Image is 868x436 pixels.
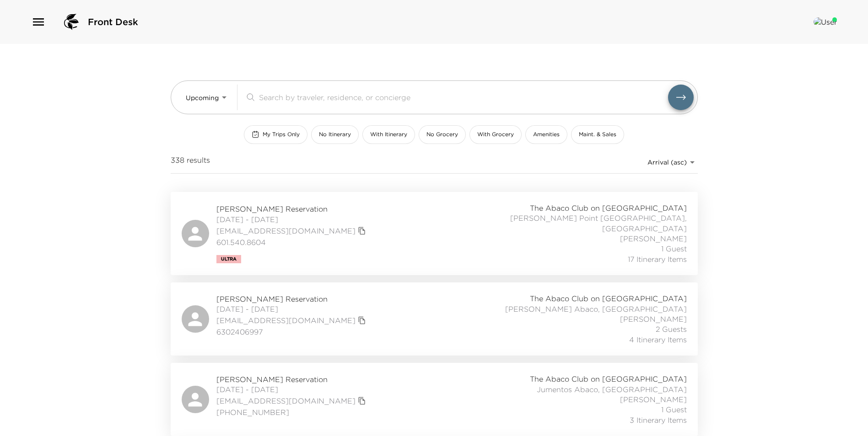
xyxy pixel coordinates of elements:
[530,374,687,384] span: The Abaco Club on [GEOGRAPHIC_DATA]
[356,314,368,327] button: copy primary member email
[647,158,687,166] span: Arrival (asc)
[525,125,567,144] button: Amenities
[426,131,458,138] span: No Grocery
[620,394,687,404] span: [PERSON_NAME]
[505,304,687,314] span: [PERSON_NAME] Abaco, [GEOGRAPHIC_DATA]
[216,396,356,406] a: [EMAIL_ADDRESS][DOMAIN_NAME]
[530,293,687,303] span: The Abaco Club on [GEOGRAPHIC_DATA]
[661,244,687,254] span: 1 Guest
[533,131,560,138] span: Amenities
[356,224,368,237] button: copy primary member email
[221,256,237,262] span: Ultra
[216,315,356,325] a: [EMAIL_ADDRESS][DOMAIN_NAME]
[216,204,368,214] span: [PERSON_NAME] Reservation
[485,213,687,234] span: [PERSON_NAME] Point [GEOGRAPHIC_DATA], [GEOGRAPHIC_DATA]
[171,282,698,356] a: [PERSON_NAME] Reservation[DATE] - [DATE][EMAIL_ADDRESS][DOMAIN_NAME]copy primary member email6302...
[244,125,307,144] button: My Trips Only
[530,203,687,213] span: The Abaco Club on [GEOGRAPHIC_DATA]
[216,214,368,224] span: [DATE] - [DATE]
[370,131,407,138] span: With Itinerary
[216,407,368,417] span: [PHONE_NUMBER]
[537,384,687,394] span: Jumentos Abaco, [GEOGRAPHIC_DATA]
[216,226,356,236] a: [EMAIL_ADDRESS][DOMAIN_NAME]
[814,17,837,27] img: User
[656,324,687,334] span: 2 Guests
[259,92,668,102] input: Search by traveler, residence, or concierge
[628,254,687,264] span: 17 Itinerary Items
[319,131,351,138] span: No Itinerary
[620,314,687,324] span: [PERSON_NAME]
[356,394,368,407] button: copy primary member email
[171,363,698,436] a: [PERSON_NAME] Reservation[DATE] - [DATE][EMAIL_ADDRESS][DOMAIN_NAME]copy primary member email[PHO...
[216,384,368,394] span: [DATE] - [DATE]
[216,374,368,384] span: [PERSON_NAME] Reservation
[263,131,300,138] span: My Trips Only
[419,125,466,144] button: No Grocery
[171,155,210,170] span: 338 results
[171,192,698,275] a: [PERSON_NAME] Reservation[DATE] - [DATE][EMAIL_ADDRESS][DOMAIN_NAME]copy primary member email601....
[311,125,359,144] button: No Itinerary
[186,94,219,102] span: Upcoming
[661,404,687,415] span: 1 Guest
[216,327,368,337] span: 6302406997
[216,237,368,247] span: 601.540.8604
[216,294,368,304] span: [PERSON_NAME] Reservation
[362,125,415,144] button: With Itinerary
[216,304,368,314] span: [DATE] - [DATE]
[477,131,514,138] span: With Grocery
[629,335,687,345] span: 4 Itinerary Items
[571,125,624,144] button: Maint. & Sales
[88,16,138,28] span: Front Desk
[60,11,82,33] img: logo
[579,131,616,138] span: Maint. & Sales
[620,234,687,244] span: [PERSON_NAME]
[630,415,687,425] span: 3 Itinerary Items
[469,125,522,144] button: With Grocery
